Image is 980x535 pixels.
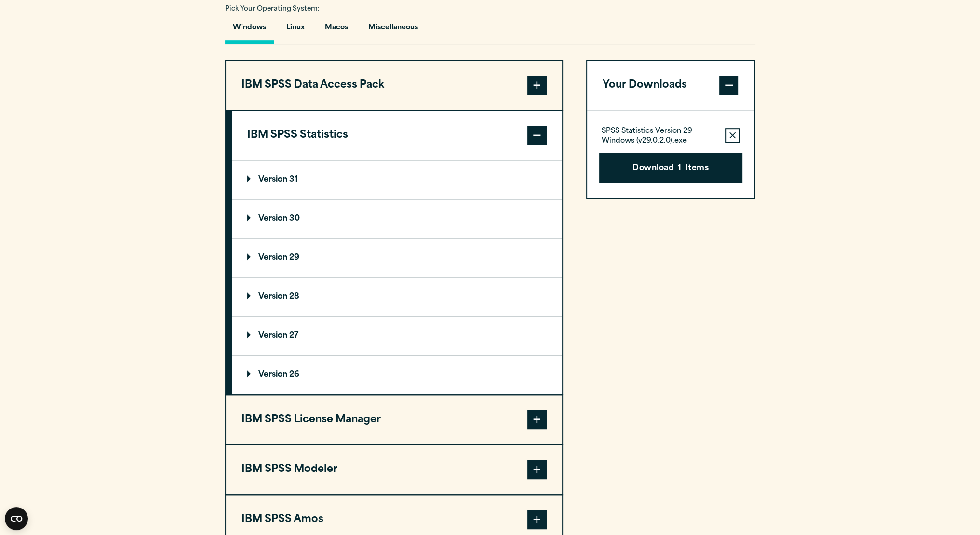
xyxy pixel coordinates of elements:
[226,445,562,494] button: IBM SPSS Modeler
[247,293,299,300] p: Version 28
[232,160,562,199] summary: Version 31
[232,199,562,238] summary: Version 30
[317,16,356,44] button: Macos
[599,153,742,183] button: Download1Items
[247,254,299,261] p: Version 29
[587,61,754,110] button: Your Downloads
[232,160,562,394] div: IBM SPSS Statistics
[232,238,562,277] summary: Version 29
[232,355,562,394] summary: Version 26
[279,16,312,44] button: Linux
[247,215,300,222] p: Version 30
[678,162,681,175] span: 1
[602,127,718,146] p: SPSS Statistics Version 29 Windows (v29.0.2.0).exe
[5,507,28,530] button: Open CMP widget
[247,371,299,378] p: Version 26
[247,176,298,183] p: Version 31
[232,277,562,316] summary: Version 28
[226,395,562,444] button: IBM SPSS License Manager
[232,111,562,160] button: IBM SPSS Statistics
[247,332,298,339] p: Version 27
[225,6,320,12] span: Pick Your Operating System:
[226,61,562,110] button: IBM SPSS Data Access Pack
[361,16,426,44] button: Miscellaneous
[232,316,562,355] summary: Version 27
[587,110,754,198] div: Your Downloads
[225,16,274,44] button: Windows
